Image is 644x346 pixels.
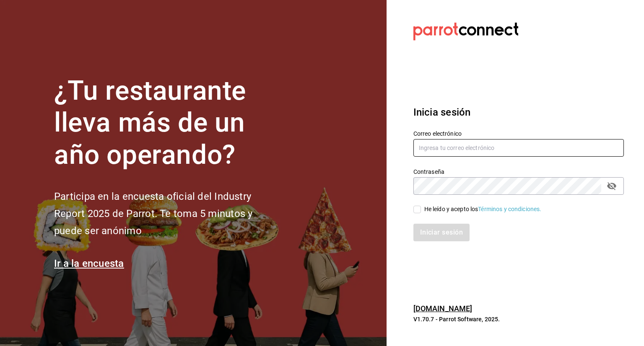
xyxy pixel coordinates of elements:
[413,168,624,174] label: Contraseña
[54,188,280,239] h2: Participa en la encuesta oficial del Industry Report 2025 de Parrot. Te toma 5 minutos y puede se...
[413,139,624,157] input: Ingresa tu correo electrónico
[413,130,624,136] label: Correo electrónico
[424,205,542,214] div: He leído y acepto los
[413,315,624,323] p: V1.70.7 - Parrot Software, 2025.
[478,206,541,212] a: Términos y condiciones.
[54,75,280,171] h1: ¿Tu restaurante lleva más de un año operando?
[605,179,619,193] button: passwordField
[54,258,124,269] a: Ir a la encuesta
[413,105,624,120] h3: Inicia sesión
[413,304,473,313] a: [DOMAIN_NAME]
